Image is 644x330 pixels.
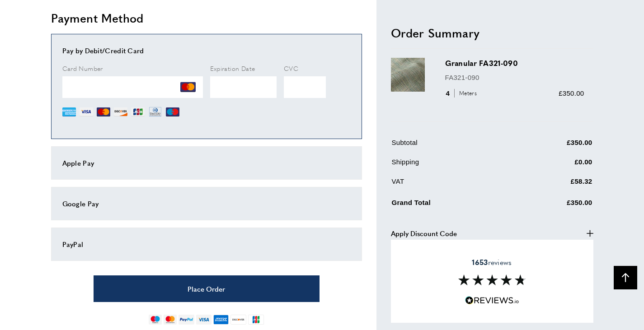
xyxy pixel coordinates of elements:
[164,315,177,325] img: mastercard
[454,89,479,98] span: Meters
[391,228,457,238] span: Apply Discount Code
[392,176,513,193] td: VAT
[445,58,584,68] h3: Granular FA321-090
[392,137,513,154] td: Subtotal
[458,274,526,285] img: Reviews section
[213,315,229,325] img: american-express
[513,156,592,174] td: £0.00
[210,76,277,98] iframe: Secure Credit Card Frame - Expiration Date
[80,105,93,119] img: VI.png
[284,76,326,98] iframe: Secure Credit Card Frame - CVV
[248,315,264,325] img: jcb
[392,195,513,214] td: Grand Total
[445,72,584,83] p: FA321-090
[196,315,211,325] img: visa
[94,275,320,302] button: Place Order
[51,10,362,26] h2: Payment Method
[62,64,103,73] span: Card Number
[513,195,592,214] td: £350.00
[513,176,592,193] td: £58.32
[465,296,519,305] img: Reviews.io 5 stars
[230,315,246,325] img: discover
[472,258,512,267] span: reviews
[62,105,76,119] img: AE.png
[62,158,351,168] div: Apple Pay
[149,315,162,325] img: maestro
[472,257,488,267] strong: 1653
[62,198,351,209] div: Google Pay
[179,315,194,325] img: paypal
[114,105,127,119] img: DI.png
[392,156,513,174] td: Shipping
[284,64,298,73] span: CVC
[62,45,351,56] div: Pay by Debit/Credit Card
[131,105,145,119] img: JCB.png
[62,76,203,98] iframe: Secure Credit Card Frame - Credit Card Number
[391,58,425,92] img: Granular FA321-090
[180,79,196,95] img: MC.png
[445,88,480,98] div: 4
[166,105,179,119] img: MI.png
[513,137,592,154] td: £350.00
[391,24,593,41] h2: Order Summary
[210,64,255,73] span: Expiration Date
[62,239,351,250] div: PayPal
[97,105,110,119] img: MC.png
[559,89,584,97] span: £350.00
[148,105,163,119] img: DN.png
